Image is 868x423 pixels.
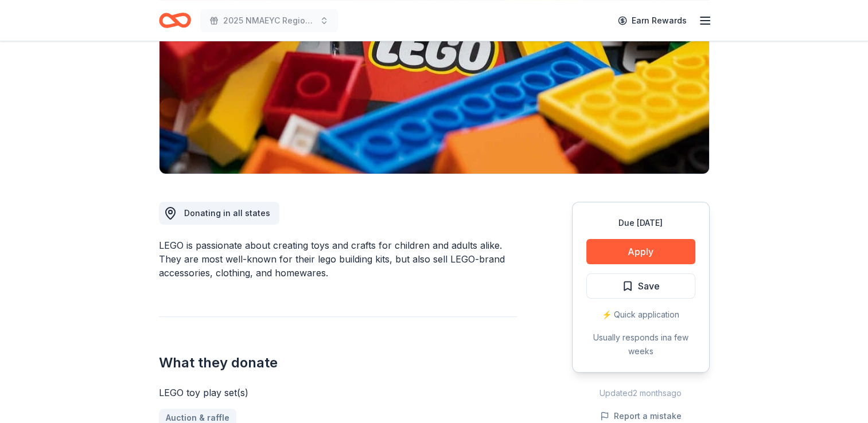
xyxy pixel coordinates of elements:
button: Report a mistake [600,409,682,423]
div: Due [DATE] [586,216,695,230]
button: Save [586,273,695,299]
span: Donating in all states [184,208,270,218]
div: Updated 2 months ago [572,386,710,400]
div: LEGO toy play set(s) [159,386,517,399]
div: Usually responds in a few weeks [586,331,695,358]
a: Home [159,7,191,34]
div: LEGO is passionate about creating toys and crafts for children and adults alike. They are most we... [159,238,517,280]
button: 2025 NMAEYC Regional Conference [200,9,338,32]
div: ⚡️ Quick application [586,308,695,322]
span: Save [638,279,660,293]
h2: What they donate [159,354,517,372]
span: 2025 NMAEYC Regional Conference [223,14,315,28]
a: Earn Rewards [611,10,694,31]
button: Apply [586,239,695,264]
